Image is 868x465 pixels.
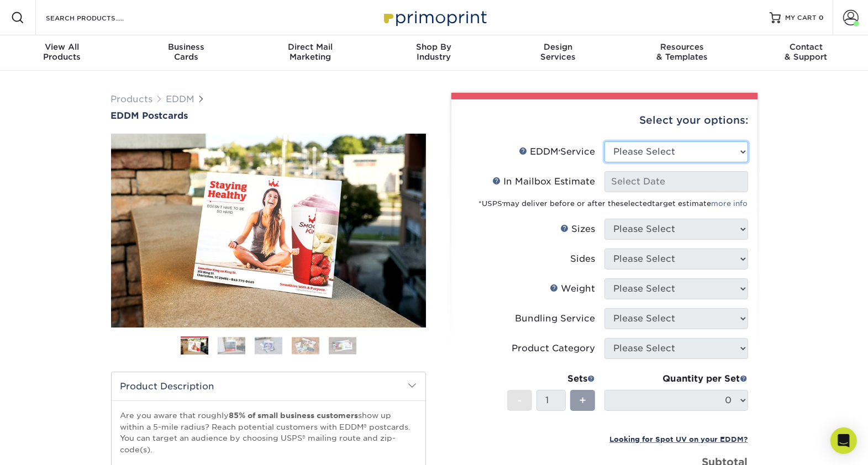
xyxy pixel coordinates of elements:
[460,99,749,141] div: Select your options:
[496,35,620,71] a: DesignServices
[503,202,504,205] sup: ®
[248,42,372,52] span: Direct Mail
[493,175,596,188] div: In Mailbox Estimate
[372,35,496,71] a: Shop ByIndustry
[512,342,596,355] div: Product Category
[229,411,359,420] strong: 85% of small business customers
[111,122,426,340] img: EDDM Postcards 01
[550,282,596,295] div: Weight
[166,94,195,104] a: EDDM
[479,199,748,208] small: *USPS may deliver before or after the target estimate
[744,35,868,71] a: Contact& Support
[496,42,620,52] span: Design
[712,199,748,208] a: more info
[744,42,868,52] span: Contact
[124,35,248,71] a: BusinessCards
[248,35,372,71] a: Direct MailMarketing
[181,337,208,356] img: EDDM 01
[507,372,596,385] div: Sets
[517,392,522,409] span: -
[610,435,748,443] small: Looking for Spot UV on your EDDM?
[111,110,426,121] a: EDDM Postcards
[620,42,744,62] div: & Templates
[379,6,490,29] img: Primoprint
[372,42,496,62] div: Industry
[519,145,596,158] div: EDDM Service
[830,427,857,454] div: Open Intercom Messenger
[559,149,561,154] sup: ®
[604,171,748,192] input: Select Date
[124,42,248,52] span: Business
[819,14,824,22] span: 0
[329,337,356,354] img: EDDM 05
[218,337,245,354] img: EDDM 02
[112,372,425,400] h2: Product Description
[620,199,653,208] span: selected
[561,223,596,236] div: Sizes
[45,11,152,24] input: SEARCH PRODUCTS.....
[620,35,744,71] a: Resources& Templates
[785,13,817,23] span: MY CART
[111,110,188,121] span: EDDM Postcards
[255,337,282,354] img: EDDM 03
[579,392,586,409] span: +
[3,431,94,461] iframe: Google Customer Reviews
[620,42,744,52] span: Resources
[515,312,596,325] div: Bundling Service
[292,337,319,354] img: EDDM 04
[496,42,620,62] div: Services
[372,42,496,52] span: Shop By
[111,94,153,104] a: Products
[744,42,868,62] div: & Support
[571,252,596,266] div: Sides
[124,42,248,62] div: Cards
[248,42,372,62] div: Marketing
[610,434,748,444] a: Looking for Spot UV on your EDDM?
[604,372,748,385] div: Quantity per Set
